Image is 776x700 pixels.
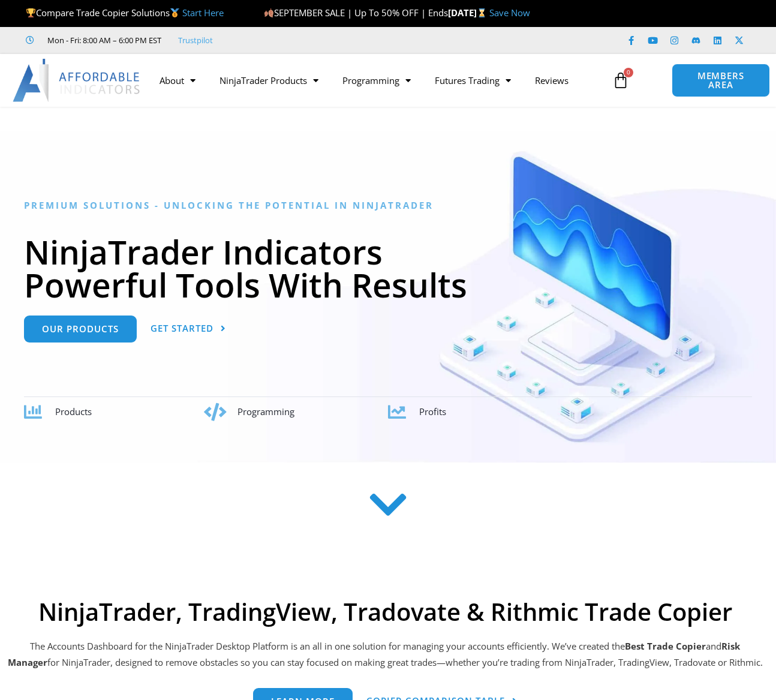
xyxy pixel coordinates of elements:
p: The Accounts Dashboard for the NinjaTrader Desktop Platform is an all in one solution for managin... [6,638,764,672]
span: Get Started [151,324,213,333]
img: 🥇 [170,8,179,17]
img: LogoAI | Affordable Indicators – NinjaTrader [13,59,142,102]
a: Get Started [151,316,226,343]
a: About [148,67,207,94]
strong: [DATE] [448,7,489,19]
a: Programming [330,67,423,94]
a: Futures Trading [423,67,523,94]
span: Products [55,405,92,417]
span: Programming [237,405,294,417]
a: Reviews [523,67,581,94]
img: 🏆 [26,8,35,17]
h2: NinjaTrader, TradingView, Tradovate & Rithmic Trade Copier [6,597,764,626]
img: ⌛ [477,8,486,17]
span: SEPTEMBER SALE | Up To 50% OFF | Ends [264,7,448,19]
a: Trustpilot [178,33,213,47]
h6: Premium Solutions - Unlocking the Potential in NinjaTrader [24,200,752,211]
a: NinjaTrader Products [207,67,330,94]
img: 🍂 [264,8,273,17]
span: 0 [624,68,633,77]
h1: NinjaTrader Indicators Powerful Tools With Results [24,235,752,301]
span: MEMBERS AREA [684,71,757,89]
a: Save Now [489,7,530,19]
b: Best Trade Copier [625,640,706,652]
nav: Menu [148,67,606,94]
span: Mon - Fri: 8:00 AM – 6:00 PM EST [44,33,161,47]
a: Our Products [24,316,137,343]
span: Compare Trade Copier Solutions [26,7,224,19]
span: Our Products [42,325,119,334]
a: Start Here [182,7,224,19]
a: 0 [594,63,647,98]
span: Profits [419,405,446,417]
a: MEMBERS AREA [672,64,770,97]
